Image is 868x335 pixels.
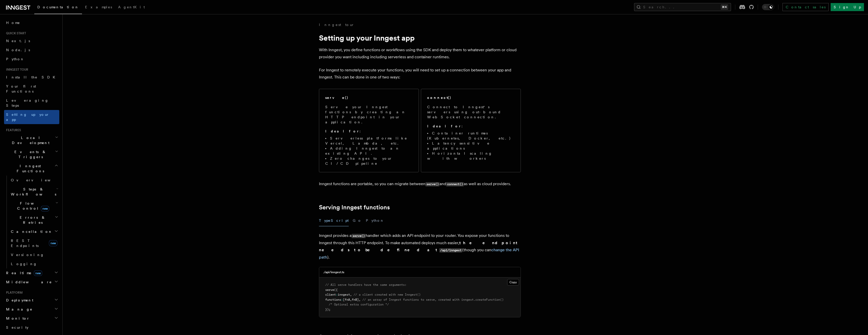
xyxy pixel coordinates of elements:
span: Security [6,325,29,329]
span: Local Development [4,135,55,145]
a: Setting up your app [4,110,59,124]
div: Inngest Functions [4,176,59,268]
span: new [41,206,49,211]
button: Events & Triggers [4,147,59,161]
span: Documentation [37,5,79,9]
span: , [350,298,352,301]
span: Manage [4,307,33,312]
button: Deployment [4,296,59,305]
a: REST Endpointsnew [9,236,59,250]
a: Node.js [4,45,59,54]
button: Errors & Retries [9,213,59,227]
span: Inngest tour [4,68,28,72]
a: Documentation [34,2,82,14]
button: Go [353,215,362,226]
a: AgentKit [115,2,148,14]
a: Install the SDK [4,73,59,82]
span: Logging [11,262,37,266]
li: Zero changes to your CI/CD pipeline [325,156,413,166]
li: Serverless platforms like Vercel, Lambda, etc. [325,136,413,146]
span: }); [325,308,331,311]
span: Examples [85,5,112,9]
button: Manage [4,305,59,314]
span: Home [6,20,20,25]
a: Python [4,54,59,64]
a: Versioning [9,250,59,259]
span: Leveraging Steps [6,98,49,107]
a: Sign Up [831,3,864,11]
li: Horizontal scaling with workers [427,151,514,161]
code: /api/inngest [439,248,462,253]
p: : [427,124,514,129]
span: , [350,293,352,296]
a: Examples [82,2,115,14]
button: Flow Controlnew [9,199,59,213]
span: Platform [4,291,23,295]
span: Versioning [11,253,44,257]
span: new [49,240,57,246]
span: Steps & Workflows [9,187,56,197]
a: Home [4,18,59,27]
strong: Ideal for [325,129,360,133]
span: [fnA [343,298,350,301]
p: With Inngest, you define functions or workflows using the SDK and deploy them to whatever platfor... [319,46,521,61]
span: Quick start [4,31,26,35]
a: Next.js [4,36,59,45]
span: , [359,298,361,301]
code: connect() [446,182,464,186]
a: Serving Inngest functions [319,204,390,211]
li: Latency sensitive applications [427,141,514,151]
span: Your first Functions [6,84,36,93]
code: serve() [425,182,440,186]
button: Inngest Functions [4,161,59,176]
span: ({ [334,288,338,292]
span: // All serve handlers have the same arguments: [325,283,406,287]
span: fnB] [352,298,359,301]
a: Your first Functions [4,82,59,96]
button: Toggle dark mode [762,4,774,10]
span: Deployment [4,298,33,303]
span: Setting up your app [6,113,49,122]
span: : [341,298,343,301]
h2: serve() [325,95,348,100]
span: Next.js [6,39,30,43]
span: functions [325,298,341,301]
span: : [336,293,338,296]
span: // a client created with new Inngest() [354,293,421,296]
h3: ./api/inngest.ts [323,270,344,274]
button: TypeScript [319,215,349,226]
h2: connect() [427,95,451,100]
span: Flow Control [9,201,56,211]
span: inngest [338,293,350,296]
span: Cancellation [9,229,52,234]
span: Inngest Functions [4,163,55,174]
p: Serve your Inngest functions by creating an HTTP endpoint in your application. [325,104,413,125]
span: serve [325,288,334,292]
h1: Setting up your Inngest app [319,33,521,42]
span: REST Endpoints [11,239,39,248]
span: Middleware [4,280,52,285]
a: serve()Serve your Inngest functions by creating an HTTP endpoint in your application.Ideal for:Se... [319,89,419,172]
span: /* Optional extra configuration */ [329,303,389,306]
button: Steps & Workflows [9,185,59,199]
a: Leveraging Steps [4,96,59,110]
span: Python [6,57,24,61]
li: Adding Inngest to an existing API. [325,146,413,156]
button: Search...⌘K [634,3,731,11]
p: For Inngest to remotely execute your functions, you will need to set up a connection between your... [319,67,521,81]
a: connect()Connect to Inngest's servers using out-bound WebSocket connection.Ideal for:Container ru... [421,89,521,172]
a: Overview [9,176,59,185]
a: Inngest tour [319,22,354,27]
p: Inngest provides a handler which adds an API endpoint to your router. You expose your functions t... [319,232,521,261]
button: Realtimenew [4,268,59,277]
p: Inngest functions are portable, so you can migrate between and as well as cloud providers. [319,180,521,188]
span: new [34,270,42,276]
span: // an array of Inngest functions to serve, created with inngest.createFunction() [362,298,504,301]
a: Security [4,323,59,332]
span: client [325,293,336,296]
span: Realtime [4,270,42,275]
strong: Ideal for [427,124,462,128]
button: Python [366,215,384,226]
span: Overview [11,178,63,182]
span: Errors & Retries [9,215,55,225]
